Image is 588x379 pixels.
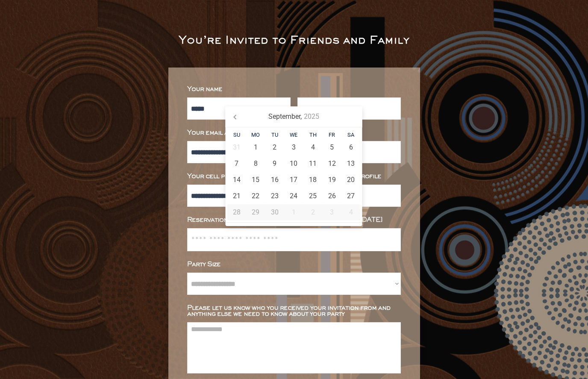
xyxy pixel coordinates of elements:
[303,139,323,156] div: 4
[246,172,265,188] div: 15
[187,305,401,317] div: Please let us know who you received your invitation from and anything else we need to know about ...
[187,173,401,179] div: Your cell phone number associated with your Resy profile
[265,139,285,156] div: 2
[265,188,285,204] div: 23
[322,132,341,138] div: Fr
[284,132,303,138] div: We
[246,204,265,220] div: 29
[227,132,247,138] div: Su
[265,172,285,188] div: 16
[246,139,265,156] div: 1
[284,204,303,220] div: 1
[227,204,247,220] div: 28
[303,188,323,204] div: 25
[322,188,341,204] div: 26
[187,130,401,136] div: Your email associated with your Resy Profile
[246,132,265,138] div: Mo
[246,156,265,172] div: 8
[303,172,323,188] div: 18
[303,156,323,172] div: 11
[227,156,247,172] div: 7
[187,217,401,223] div: Reservation Date: Please select between [DATE] to [DATE]
[265,204,285,220] div: 30
[187,86,401,92] div: Your name
[322,204,341,220] div: 3
[284,156,303,172] div: 10
[179,36,409,46] div: You’re Invited to Friends and Family
[341,132,361,138] div: Sa
[227,188,247,204] div: 21
[265,156,285,172] div: 9
[265,132,285,138] div: Tu
[284,188,303,204] div: 24
[303,204,323,220] div: 2
[246,188,265,204] div: 22
[265,108,323,125] div: September,
[227,172,247,188] div: 14
[341,172,361,188] div: 20
[284,139,303,156] div: 3
[341,156,361,172] div: 13
[284,172,303,188] div: 17
[187,261,401,267] div: Party Size
[341,204,361,220] div: 4
[341,188,361,204] div: 27
[303,132,323,138] div: Th
[322,156,341,172] div: 12
[341,139,361,156] div: 6
[304,113,319,120] i: 2025
[227,139,247,156] div: 31
[322,139,341,156] div: 5
[322,172,341,188] div: 19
